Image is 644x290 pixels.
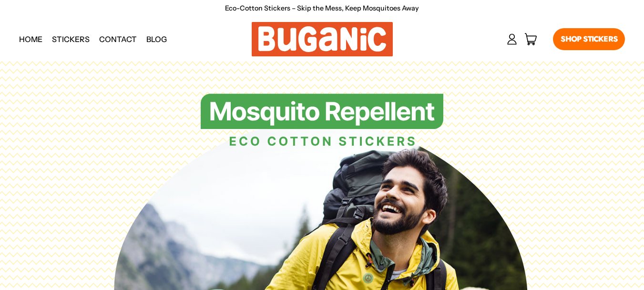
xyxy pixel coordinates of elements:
[201,94,443,147] img: Buganic
[94,27,142,51] a: Contact
[142,27,172,51] a: Blog
[553,28,625,50] a: Shop Stickers
[252,22,393,56] img: Buganic
[252,22,393,56] a: Buganic Buganic
[47,27,94,51] a: Stickers
[14,27,47,51] a: Home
